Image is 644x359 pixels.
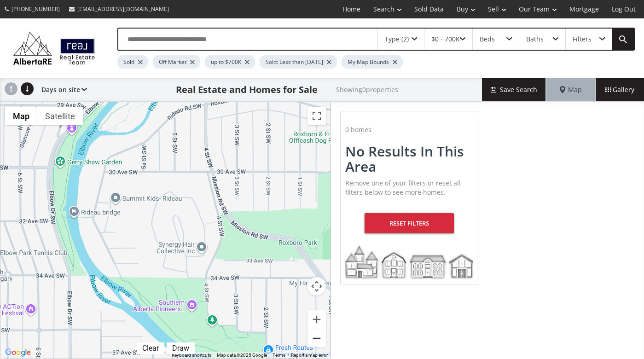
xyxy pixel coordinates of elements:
a: Report a map error [291,353,328,358]
button: Show street map [5,107,37,125]
div: Beds [480,36,495,42]
span: [EMAIL_ADDRESS][DOMAIN_NAME] [77,5,169,13]
div: Clear [140,344,161,353]
div: Gallery [595,78,644,101]
div: up to $700K [205,55,255,69]
div: Click to draw. [167,344,195,353]
span: 0 homes [345,125,371,134]
h2: No Results In This Area [345,144,473,174]
div: Baths [526,36,544,42]
span: Map [560,85,582,94]
img: Google [3,347,33,359]
img: Logo [9,29,99,67]
a: [EMAIL_ADDRESS][DOMAIN_NAME] [64,0,174,17]
div: Map [546,78,595,101]
button: Show satellite imagery [37,107,83,125]
button: Zoom in [307,310,326,329]
div: Reset Filters [365,213,454,233]
div: Click to clear. [137,344,164,353]
div: Sold: Less than [DATE] [260,55,337,69]
h1: Real Estate and Homes for Sale [176,83,318,96]
button: Map camera controls [307,277,326,295]
a: 0 homesNo Results In This AreaRemove one of your filters or reset all filters below to see more h... [331,102,487,294]
button: Keyboard shortcuts [172,352,211,359]
a: Open this area in Google Maps (opens a new window) [3,347,33,359]
a: Terms [273,353,285,358]
button: Save Search [482,78,546,101]
h2: Showing 0 properties [336,86,398,93]
button: Toggle fullscreen view [307,107,326,125]
div: Off Market [153,55,200,69]
span: [PHONE_NUMBER] [12,5,60,13]
div: My Map Bounds [342,55,403,69]
span: Remove one of your filters or reset all filters below to see more homes. [345,179,461,197]
span: Map data ©2025 Google [217,353,267,358]
button: Zoom out [307,329,326,347]
div: Filters [573,36,592,42]
div: $0 - 700K [431,36,460,42]
span: Gallery [605,85,634,94]
div: Days on site [37,78,87,101]
div: Type (2) [385,36,409,42]
div: Draw [170,344,191,353]
div: Sold [117,55,148,69]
